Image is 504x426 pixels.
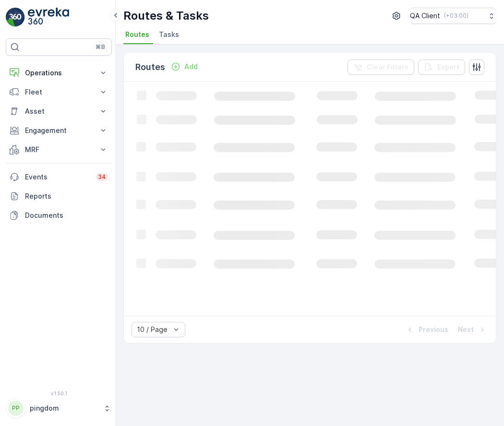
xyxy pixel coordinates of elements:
[6,83,112,102] button: Fleet
[30,403,98,413] p: pingdom
[28,8,69,27] img: logo_light-DOdMpM7g.png
[25,68,93,78] p: Operations
[367,62,408,72] p: Clear Filters
[6,8,25,27] img: logo
[348,59,414,75] button: Clear Filters
[444,12,468,20] p: ( +03:00 )
[123,8,209,24] p: Routes & Tasks
[184,62,198,71] p: Add
[125,30,149,39] span: Routes
[6,102,112,121] button: Asset
[6,63,112,83] button: Operations
[25,126,93,135] p: Engagement
[410,11,440,21] p: QA Client
[25,211,108,220] p: Documents
[25,87,93,97] p: Fleet
[25,172,90,182] p: Events
[410,8,496,24] button: QA Client(+03:00)
[6,206,112,225] a: Documents
[6,398,112,418] button: PPpingdom
[6,187,112,206] a: Reports
[8,401,24,416] div: PP
[6,390,112,396] span: v 1.50.1
[437,62,459,72] p: Export
[6,167,112,187] a: Events34
[419,325,448,334] p: Previous
[159,30,179,39] span: Tasks
[98,173,106,181] p: 34
[135,60,165,74] p: Routes
[6,140,112,159] button: MRF
[458,325,474,334] p: Next
[25,145,93,154] p: MRF
[457,324,488,335] button: Next
[167,61,202,72] button: Add
[25,106,93,116] p: Asset
[25,191,108,201] p: Reports
[404,324,449,335] button: Previous
[96,43,105,51] p: ⌘B
[6,121,112,140] button: Engagement
[418,59,465,75] button: Export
